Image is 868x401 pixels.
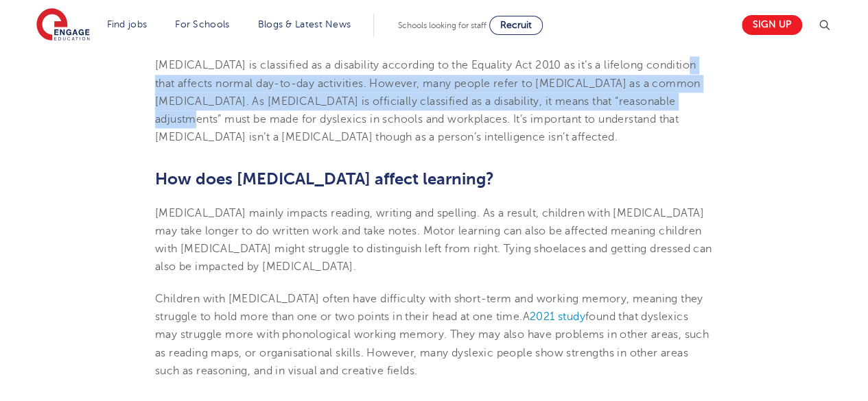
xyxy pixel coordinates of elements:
[155,293,703,323] span: Children with [MEDICAL_DATA] often have difficulty with short-term and working memory, meaning th...
[530,311,585,323] a: 2021 study
[500,20,532,30] span: Recruit
[155,207,712,274] span: [MEDICAL_DATA] mainly impacts reading, writing and spelling. As a result, children with [MEDICAL_...
[522,311,529,323] span: A
[258,19,351,29] a: Blogs & Latest News
[155,169,494,189] b: How does [MEDICAL_DATA] affect learning?
[107,19,148,29] a: Find jobs
[398,21,486,30] span: Schools looking for staff
[175,19,229,29] a: For Schools
[155,328,709,377] span: . They may also have problems in other areas, such as reading maps, or organisational skills. How...
[742,15,802,35] a: Sign up
[489,16,543,35] a: Recruit
[36,8,90,42] img: Engage Education
[155,59,701,143] span: [MEDICAL_DATA] is classified as a disability according to the Equality Act 2010 as it’s a lifelon...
